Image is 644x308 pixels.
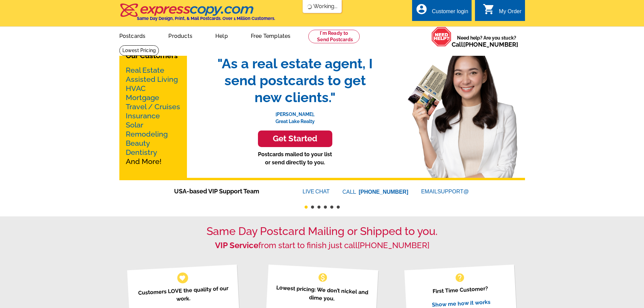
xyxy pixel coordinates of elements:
[126,130,168,138] a: Remodeling
[454,272,465,283] span: help
[137,16,275,21] h4: Same Day Design, Print, & Mail Postcards. Over 1 Million Customers.
[305,206,308,209] button: 1 of 6
[452,34,522,48] span: Need help? Are you stuck?
[126,66,181,166] p: And More!
[126,75,178,84] a: Assisted Living
[215,240,258,250] strong: VIP Service
[330,206,333,209] button: 5 of 6
[324,206,327,209] button: 4 of 6
[109,27,157,43] a: Postcards
[211,131,380,147] a: Get Started
[303,188,315,196] font: LIVE
[421,189,470,194] a: EMAILSUPPORT@
[126,93,159,102] a: Mortgage
[240,27,302,43] a: Free Templates
[119,225,525,238] h1: Same Day Postcard Mailing or Shipped to you.
[158,27,203,43] a: Products
[483,7,522,16] a: shopping_cart My Order
[317,206,320,209] button: 3 of 6
[126,112,160,120] a: Insurance
[205,27,239,43] a: Help
[179,274,186,281] span: favorite
[126,102,180,111] a: Travel / Cruises
[136,284,231,305] p: Customers LOVE the quality of our work.
[499,8,522,18] div: My Order
[415,7,468,16] a: account_circle Customer login
[463,41,518,48] a: [PHONE_NUMBER]
[432,299,491,308] a: Show me how it works
[432,8,468,18] div: Customer login
[126,139,150,147] a: Beauty
[431,27,452,47] img: help
[211,150,380,167] p: Postcards mailed to your list or send directly to you.
[415,3,428,15] i: account_circle
[119,241,525,251] h2: from start to finish just call
[126,121,143,129] a: Solar
[274,283,370,305] p: Lowest pricing: We don’t nickel and dime you.
[317,272,328,283] span: monetization_on
[266,134,324,144] h3: Get Started
[303,189,330,194] a: LIVECHAT
[437,188,470,196] font: SUPPORT@
[211,55,380,106] span: "As a real estate agent, I send postcards to get new clients."
[211,106,380,125] p: [PERSON_NAME], Great Lake Realty
[358,240,429,250] a: [PHONE_NUMBER]
[413,283,508,297] p: First Time Customer?
[307,4,312,9] img: loading...
[126,66,164,74] a: Real Estate
[174,187,282,196] span: USA-based VIP Support Team
[119,8,275,21] a: Same Day Design, Print, & Mail Postcards. Over 1 Million Customers.
[342,188,357,196] font: CALL
[337,206,340,209] button: 6 of 6
[452,41,518,48] span: Call
[126,84,146,93] a: HVAC
[126,148,157,157] a: Dentistry
[483,3,495,15] i: shopping_cart
[311,206,314,209] button: 2 of 6
[359,189,408,195] a: [PHONE_NUMBER]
